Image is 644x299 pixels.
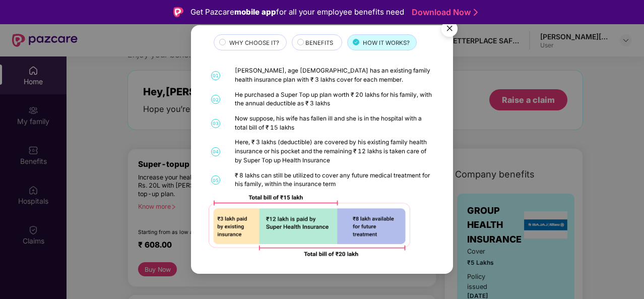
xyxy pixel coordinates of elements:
img: svg+xml;base64,PHN2ZyB4bWxucz0iaHR0cDovL3d3dy53My5vcmcvMjAwMC9zdmciIHdpZHRoPSI1NiIgaGVpZ2h0PSI1Ni... [435,16,464,44]
span: 03 [211,119,220,128]
div: ₹ 8 lakhs can still be utilized to cover any future medical treatment for his family, within the ... [235,171,433,189]
span: BENEFITS [305,38,333,47]
span: 01 [211,71,220,80]
img: Stroke [474,7,478,18]
strong: mobile app [234,7,276,17]
div: Here, ₹ 3 lakhs (deductible) are covered by his existing family health insurance or his pocket an... [235,138,433,165]
span: 02 [211,95,220,104]
div: He purchased a Super Top up plan worth ₹ 20 lakhs for his family, with the annual deductible as ₹... [235,91,433,108]
a: Download Now [412,7,475,18]
div: Get Pazcare for all your employee benefits need [190,6,404,18]
span: 05 [211,175,220,185]
div: [PERSON_NAME], age [DEMOGRAPHIC_DATA] has an existing family health insurance plan with ₹ 3 lakhs... [235,67,433,84]
div: Now suppose, his wife has fallen ill and she is in the hospital with a total bill of ₹ 15 lakhs [235,114,433,132]
img: Logo [173,7,183,17]
img: 92ad5f425632aafc39dd5e75337fe900.png [209,195,410,256]
span: 04 [211,147,220,156]
button: Close [435,16,463,43]
span: WHY CHOOSE IT? [229,38,279,47]
span: HOW IT WORKS? [363,38,410,47]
